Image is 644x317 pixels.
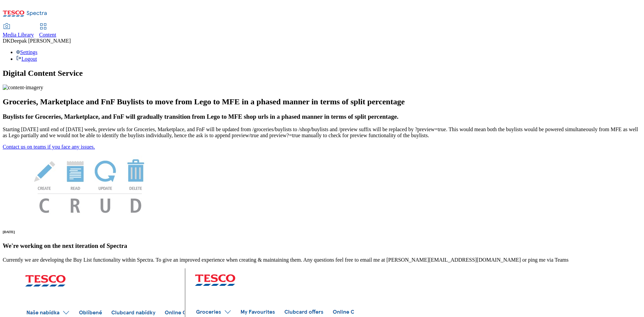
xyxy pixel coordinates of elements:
[3,150,177,220] img: News Image
[39,24,56,38] a: Content
[16,56,37,62] a: Logout
[3,144,95,150] a: Contact us on teams if you face any issues.
[16,49,38,55] a: Settings
[3,242,641,250] h3: We're working on the next iteration of Spectra
[3,113,641,120] h3: Buylists for Groceries, Marketplace, and FnF will gradually transition from Lego to MFE shop urls...
[3,230,641,234] h6: [DATE]
[3,126,641,139] p: Starting [DATE] until end of [DATE] week, preview urls for Groceries, Marketplace, and FnF will b...
[39,32,56,38] span: Content
[3,257,641,263] p: Currently we are developing the Buy List functionality within Spectra. To give an improved experi...
[3,69,641,78] h1: Digital Content Service
[3,38,10,44] span: DK
[10,38,71,44] span: Deepak [PERSON_NAME]
[3,24,34,38] a: Media Library
[3,85,43,91] img: content-imagery
[3,97,641,106] h2: Groceries, Marketplace and FnF Buylists to move from Lego to MFE in a phased manner in terms of s...
[3,32,34,38] span: Media Library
